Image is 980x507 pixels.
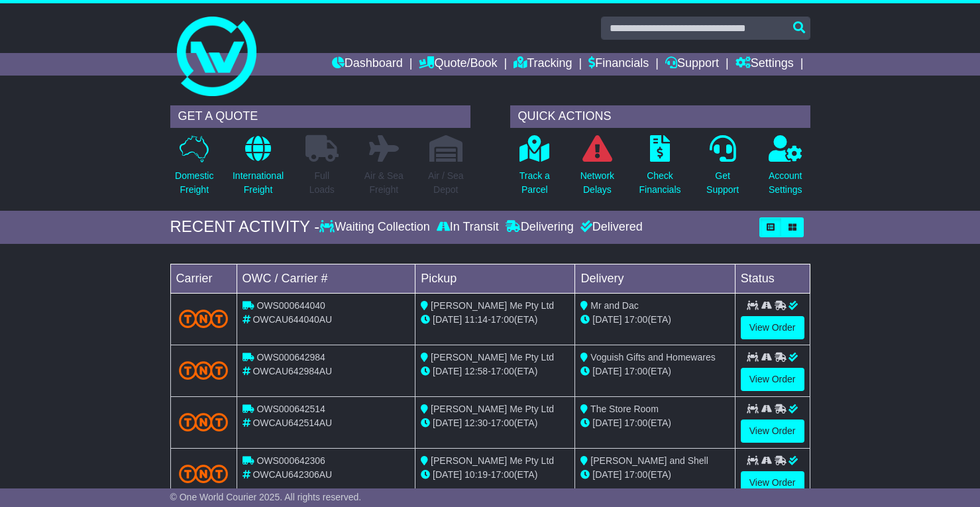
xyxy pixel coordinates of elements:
a: View Order [741,420,804,443]
div: In Transit [433,220,502,235]
p: Get Support [706,169,739,197]
div: - (ETA) [421,313,569,327]
p: Full Loads [305,169,339,197]
span: OWS000644040 [256,300,325,311]
td: Pickup [415,264,575,293]
span: [PERSON_NAME] Me Pty Ltd [431,455,554,466]
a: View Order [741,368,804,391]
a: GetSupport [706,135,739,204]
span: [DATE] [592,314,622,325]
span: 17:00 [624,366,647,376]
span: [PERSON_NAME] Me Pty Ltd [431,404,554,414]
a: Quote/Book [419,53,497,76]
span: 12:58 [464,366,488,376]
span: 12:30 [464,418,488,428]
img: TNT_Domestic.png [179,310,229,327]
a: CheckFinancials [638,135,681,204]
span: OWCAU642514AU [252,418,332,428]
span: 17:00 [624,418,647,428]
td: Status [735,264,810,293]
p: Track a Parcel [519,169,550,197]
span: [DATE] [433,366,462,376]
span: OWS000642984 [256,352,325,363]
span: Mr and Dac [590,300,638,311]
a: Support [665,53,719,76]
span: 17:00 [491,314,514,325]
a: Settings [735,53,794,76]
span: [PERSON_NAME] and Shell [590,455,708,466]
div: (ETA) [580,416,729,430]
span: 11:14 [464,314,488,325]
a: View Order [741,471,804,494]
a: Track aParcel [519,135,551,204]
span: 17:00 [624,314,647,325]
p: Air / Sea Depot [428,169,464,197]
div: QUICK ACTIONS [510,105,810,128]
p: Check Financials [639,169,681,197]
div: RECENT ACTIVITY - [170,217,320,237]
p: International Freight [233,169,284,197]
span: 10:19 [464,469,488,480]
td: OWC / Carrier # [237,264,415,293]
span: [DATE] [433,418,462,428]
img: TNT_Domestic.png [179,465,229,482]
img: TNT_Domestic.png [179,361,229,379]
td: Delivery [575,264,735,293]
div: Waiting Collection [319,220,433,235]
div: Delivered [577,220,643,235]
p: Network Delays [580,169,614,197]
div: - (ETA) [421,416,569,430]
a: AccountSettings [768,135,803,204]
span: [DATE] [592,366,622,376]
span: [PERSON_NAME] Me Pty Ltd [431,300,554,311]
div: (ETA) [580,313,729,327]
div: GET A QUOTE [170,105,470,128]
span: [PERSON_NAME] Me Pty Ltd [431,352,554,363]
div: Delivering [502,220,577,235]
span: © One World Courier 2025. All rights reserved. [170,492,362,502]
span: OWS000642306 [256,455,325,466]
span: OWCAU644040AU [252,314,332,325]
a: NetworkDelays [580,135,615,204]
a: Dashboard [332,53,403,76]
span: 17:00 [491,418,514,428]
a: DomesticFreight [174,135,214,204]
a: Financials [588,53,649,76]
span: 17:00 [491,469,514,480]
span: OWCAU642306AU [252,469,332,480]
div: (ETA) [580,468,729,482]
span: OWS000642514 [256,404,325,414]
span: [DATE] [592,418,622,428]
span: [DATE] [433,469,462,480]
span: 17:00 [491,366,514,376]
span: Voguish Gifts and Homewares [590,352,715,363]
p: Domestic Freight [175,169,213,197]
div: (ETA) [580,365,729,378]
img: TNT_Domestic.png [179,413,229,431]
span: 17:00 [624,469,647,480]
div: - (ETA) [421,365,569,378]
a: InternationalFreight [232,135,284,204]
a: Tracking [514,53,572,76]
span: OWCAU642984AU [252,366,332,376]
p: Account Settings [769,169,802,197]
span: [DATE] [433,314,462,325]
td: Carrier [170,264,237,293]
div: - (ETA) [421,468,569,482]
a: View Order [741,316,804,339]
span: The Store Room [590,404,659,414]
span: [DATE] [592,469,622,480]
p: Air & Sea Freight [364,169,404,197]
